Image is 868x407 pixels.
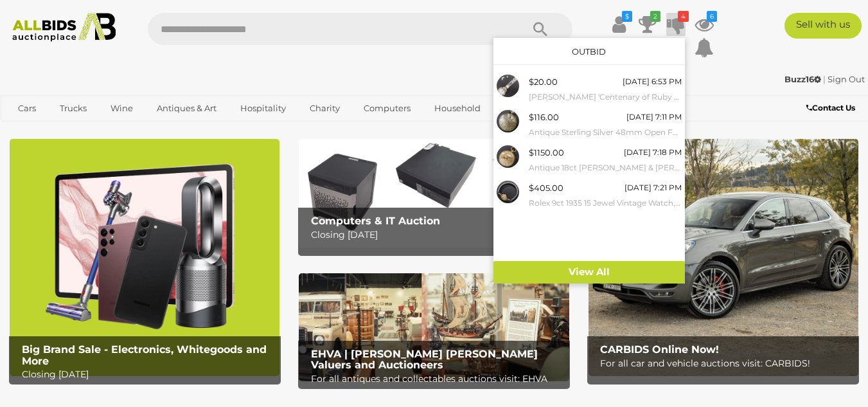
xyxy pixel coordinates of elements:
[529,181,563,195] div: $405.00
[589,139,858,375] a: CARBIDS Online Now! CARBIDS Online Now! For all car and vehicle auctions visit: CARBIDS!
[497,181,519,203] img: 53833-3a.jpg
[624,181,682,195] div: [DATE] 7:21 PM
[355,98,419,119] a: Computers
[600,343,719,356] b: CARBIDS Online Now!
[102,98,141,119] a: Wine
[311,348,538,372] b: EHVA | [PERSON_NAME] [PERSON_NAME] Valuers and Auctioneers
[806,101,858,115] a: Contact Us
[232,98,294,119] a: Hospitality
[51,98,95,119] a: Trucks
[650,11,660,22] i: 2
[695,13,714,36] a: 6
[529,196,682,210] small: Rolex 9ct 1935 15 Jewel Vintage Watch, 2677 40483, Manual Winding with Movement Observed
[299,139,569,247] a: Computers & IT Auction Computers & IT Auction Closing [DATE]
[301,98,348,119] a: Charity
[638,13,657,36] a: 2
[299,273,569,381] a: EHVA | Evans Hastings Valuers and Auctioneers EHVA | [PERSON_NAME] [PERSON_NAME] Valuers and Auct...
[508,13,572,45] button: Search
[600,356,853,372] p: For all car and vehicle auctions visit: CARBIDS!
[493,71,685,107] a: $20.00 [DATE] 6:53 PM [PERSON_NAME] 'Centenary of Ruby League [DATE]-[DATE]' Commemorative Watch
[678,11,689,22] i: 4
[707,11,717,22] i: 6
[784,74,821,84] strong: Buzz16
[626,110,682,124] div: [DATE] 7:11 PM
[529,161,682,175] small: Antique 18ct [PERSON_NAME] & [PERSON_NAME] Dublin Gold Hunter Pocket Watch with Gold Dial, 42mm, ...
[493,107,685,142] a: $116.00 [DATE] 7:11 PM Antique Sterling Silver 48mm Open Face Hunter Pocket Watch, with Floral Mo...
[10,139,279,375] img: Big Brand Sale - Electronics, Whitegoods and More
[311,371,563,387] p: For all antiques and collectables auctions visit: EHVA
[311,227,563,243] p: Closing [DATE]
[784,13,862,39] a: Sell with us
[493,261,685,284] a: View All
[806,103,855,113] b: Contact Us
[10,139,279,375] a: Big Brand Sale - Electronics, Whitegoods and More Big Brand Sale - Electronics, Whitegoods and Mo...
[624,145,682,159] div: [DATE] 7:18 PM
[784,74,823,84] a: Buzz16
[622,11,632,22] i: $
[823,74,826,84] span: |
[623,75,682,89] div: [DATE] 6:53 PM
[610,13,629,36] a: $
[497,110,519,132] img: 53689-12a.jpg
[6,13,122,42] img: Allbids.com.au
[60,119,168,140] a: [GEOGRAPHIC_DATA]
[426,98,489,119] a: Household
[22,343,267,367] b: Big Brand Sale - Electronics, Whitegoods and More
[497,145,519,168] img: 53535-6a.jpg
[529,110,559,125] div: $116.00
[10,98,44,119] a: Cars
[828,74,865,84] a: Sign Out
[22,366,274,383] p: Closing [DATE]
[311,215,440,227] b: Computers & IT Auction
[589,139,858,375] img: CARBIDS Online Now!
[493,177,685,213] a: $405.00 [DATE] 7:21 PM Rolex 9ct 1935 15 Jewel Vintage Watch, 2677 40483, Manual Winding with Mov...
[10,119,53,140] a: Sports
[529,90,682,104] small: [PERSON_NAME] 'Centenary of Ruby League [DATE]-[DATE]' Commemorative Watch
[299,139,569,247] img: Computers & IT Auction
[493,142,685,177] a: $1150.00 [DATE] 7:18 PM Antique 18ct [PERSON_NAME] & [PERSON_NAME] Dublin Gold Hunter Pocket Watc...
[497,75,519,97] img: 52684-29a.jpg
[148,98,225,119] a: Antiques & Art
[529,145,564,160] div: $1150.00
[666,13,686,36] a: 4
[529,125,682,140] small: Antique Sterling Silver 48mm Open Face Hunter Pocket Watch, with Floral Motif to Face, [GEOGRAPHI...
[529,75,558,89] div: $20.00
[299,273,569,381] img: EHVA | Evans Hastings Valuers and Auctioneers
[572,46,606,57] a: Outbid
